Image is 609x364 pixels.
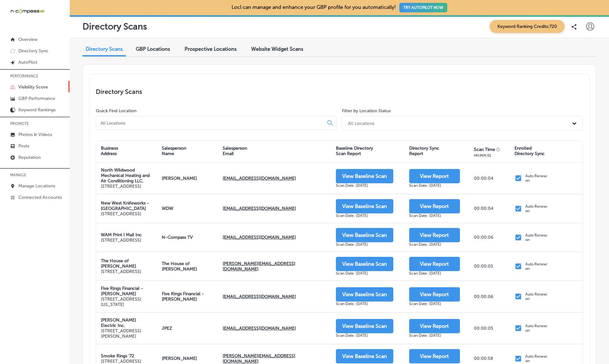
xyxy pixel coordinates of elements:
[409,324,460,329] a: View Report
[342,108,391,114] label: Filter by Location Status
[336,262,393,267] a: View Baseline Scan
[409,271,460,276] div: Scan Date: [DATE]
[474,326,493,331] p: 00:00:05
[223,206,296,211] strong: [EMAIL_ADDRESS][DOMAIN_NAME]
[18,143,29,149] p: Posts
[185,46,237,52] span: Prospective Locations
[18,48,49,54] p: Directory Sync
[336,319,393,333] button: View Baseline Scan
[96,88,583,95] p: Directory Scans
[336,174,393,179] a: View Baseline Scan
[474,147,495,152] div: Scan Time
[336,257,393,271] button: View Baseline Scan
[162,356,197,361] strong: [PERSON_NAME]
[96,108,136,114] label: Quick Find Location
[336,302,393,306] div: Scan Date: [DATE]
[409,228,460,242] button: View Report
[336,183,393,188] div: Scan Date: [DATE]
[223,146,247,156] div: Salesperson Email
[336,213,393,218] div: Scan Date: [DATE]
[409,257,460,271] button: View Report
[101,258,136,269] strong: The House of [PERSON_NAME]
[18,60,37,65] p: AutoPilot
[18,84,48,90] p: Visibility Score
[399,3,447,12] button: TRY AUTOPILOT NOW
[223,294,296,299] strong: [EMAIL_ADDRESS][DOMAIN_NAME]
[86,46,123,52] span: Directory Scans
[409,302,460,306] div: Scan Date: [DATE]
[101,211,152,217] p: [STREET_ADDRESS]
[101,184,152,189] p: [STREET_ADDRESS]
[336,324,393,329] a: View Baseline Scan
[101,286,143,296] strong: Five Rings Financial - [PERSON_NAME]
[409,204,460,209] a: View Report
[409,287,460,302] button: View Report
[162,206,173,211] strong: WDW
[101,269,152,274] p: [STREET_ADDRESS]
[101,237,142,243] p: [STREET_ADDRESS]
[101,359,141,364] p: [STREET_ADDRESS]
[162,326,172,331] strong: JPEZ
[162,261,197,272] strong: The House of [PERSON_NAME]
[409,174,460,179] a: View Report
[474,176,493,181] p: 00:00:04
[474,235,493,240] p: 00:00:06
[409,146,439,156] div: Directory Sync Report
[336,228,393,242] button: View Baseline Scan
[18,132,52,137] p: Photos & Videos
[18,37,37,42] p: Overview
[162,291,204,302] strong: Five Rings Financial - [PERSON_NAME]
[336,349,393,363] button: View Baseline Scan
[525,354,548,363] p: Auto Renew: on
[336,287,393,302] button: View Baseline Scan
[18,155,41,160] p: Reputation
[409,199,460,213] button: View Report
[336,242,393,247] div: Scan Date: [DATE]
[525,233,548,242] p: Auto Renew: on
[409,213,460,218] div: Scan Date: [DATE]
[514,146,545,156] div: Enrolled Directory Sync
[409,169,460,183] button: View Report
[474,263,493,269] p: 00:00:05
[409,333,460,338] div: Scan Date: [DATE]
[474,356,493,361] p: 00:00:58
[223,261,295,272] strong: [PERSON_NAME][EMAIL_ADDRESS][DOMAIN_NAME]
[18,183,55,189] p: Manage Locations
[409,233,460,238] a: View Report
[409,292,460,297] a: View Report
[474,294,493,299] p: 00:00:06
[474,206,493,211] p: 00:00:04
[336,271,393,276] div: Scan Date: [DATE]
[336,233,393,238] a: View Baseline Scan
[101,200,149,211] strong: New West Knifeworks - [GEOGRAPHIC_DATA]
[336,199,393,213] button: View Baseline Scan
[409,319,460,333] button: View Report
[101,167,150,184] strong: North Wildwood Mechanical Heating and Air Conditioning LLC.
[162,146,186,156] div: Salesperson Name
[223,235,296,240] strong: [EMAIL_ADDRESS][DOMAIN_NAME]
[409,262,460,267] a: View Report
[336,354,393,359] a: View Baseline Scan
[101,296,152,307] p: [STREET_ADDRESS][US_STATE]
[336,292,393,297] a: View Baseline Scan
[101,328,152,339] p: [STREET_ADDRESS][PERSON_NAME]
[336,204,393,209] a: View Baseline Scan
[100,120,322,126] input: All Locations
[496,147,502,151] button: Displays the total time taken to generate this report.
[18,107,56,113] p: Keyword Rankings
[525,262,548,271] p: Auto Renew: on
[525,174,548,183] p: Auto Renew: on
[10,8,45,14] img: 660ab0bf-5cc7-4cb8-ba1c-48b5ae0f18e60NCTV_CLogo_TV_Black_-500x88.png
[348,120,374,126] div: All Locations
[223,353,295,364] strong: [PERSON_NAME][EMAIL_ADDRESS][DOMAIN_NAME]
[409,183,460,188] div: Scan Date: [DATE]
[251,46,303,52] span: Website Widget Scans
[82,21,147,32] p: Directory Scans
[336,146,373,156] div: Baseline Directory Scan Report
[474,153,502,158] div: HH:MM:SS
[336,169,393,183] button: View Baseline Scan
[101,146,118,156] div: Business Address
[223,326,296,331] strong: [EMAIL_ADDRESS][DOMAIN_NAME]
[409,354,460,359] a: View Report
[136,46,170,52] span: GBP Locations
